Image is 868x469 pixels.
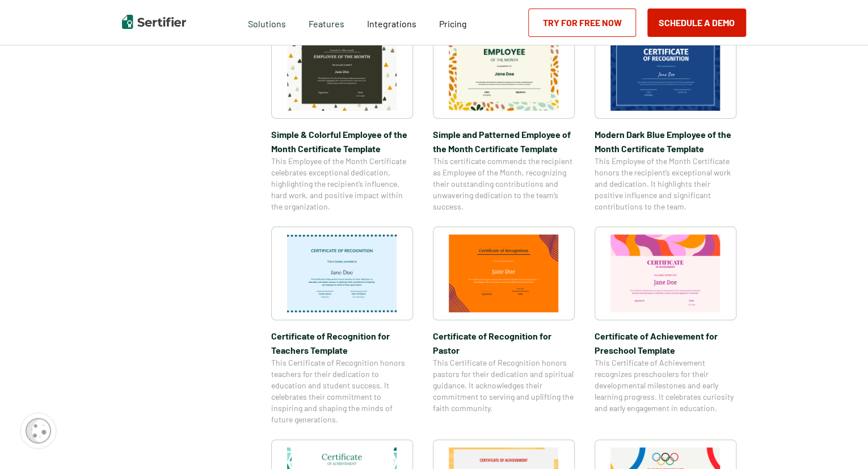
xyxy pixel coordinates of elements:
span: Modern Dark Blue Employee of the Month Certificate Template [595,127,736,156]
img: Simple and Patterned Employee of the Month Certificate Template [449,33,559,111]
a: Pricing [439,15,467,30]
span: Integrations [367,18,416,29]
button: Schedule a Demo [647,9,746,37]
span: This Employee of the Month Certificate celebrates exceptional dedication, highlighting the recipi... [271,156,413,212]
span: Features [309,15,344,30]
a: Certificate of Recognition for Teachers TemplateCertificate of Recognition for Teachers TemplateT... [271,227,413,425]
a: Modern Dark Blue Employee of the Month Certificate TemplateModern Dark Blue Employee of the Month... [595,25,736,212]
span: This Certificate of Recognition honors teachers for their dedication to education and student suc... [271,357,413,425]
span: This Certificate of Achievement recognizes preschoolers for their developmental milestones and ea... [595,357,736,414]
span: This Employee of the Month Certificate honors the recipient’s exceptional work and dedication. It... [595,156,736,212]
img: Modern Dark Blue Employee of the Month Certificate Template [610,33,720,111]
img: Certificate of Recognition for Teachers Template [287,235,397,312]
a: Integrations [367,15,416,30]
span: This Certificate of Recognition honors pastors for their dedication and spiritual guidance. It ac... [433,357,575,414]
span: This certificate commends the recipient as Employee of the Month, recognizing their outstanding c... [433,156,575,212]
span: Simple and Patterned Employee of the Month Certificate Template [433,127,575,156]
img: Cookie Popup Icon [26,418,51,443]
span: Simple & Colorful Employee of the Month Certificate Template [271,127,413,156]
iframe: Chat Widget [811,414,868,469]
img: Certificate of Achievement for Preschool Template [610,235,720,312]
img: Certificate of Recognition for Pastor [449,235,559,312]
span: Certificate of Recognition for Teachers Template [271,329,413,357]
a: Certificate of Achievement for Preschool TemplateCertificate of Achievement for Preschool Templat... [595,227,736,425]
span: Certificate of Recognition for Pastor [433,329,575,357]
img: Sertifier | Digital Credentialing Platform [122,15,186,29]
span: Solutions [248,15,286,30]
span: Pricing [439,18,467,29]
img: Simple & Colorful Employee of the Month Certificate Template [287,33,397,111]
a: Certificate of Recognition for PastorCertificate of Recognition for PastorThis Certificate of Rec... [433,227,575,425]
span: Certificate of Achievement for Preschool Template [595,329,736,357]
a: Try for Free Now [528,9,636,37]
a: Simple and Patterned Employee of the Month Certificate TemplateSimple and Patterned Employee of t... [433,25,575,212]
a: Simple & Colorful Employee of the Month Certificate TemplateSimple & Colorful Employee of the Mon... [271,25,413,212]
